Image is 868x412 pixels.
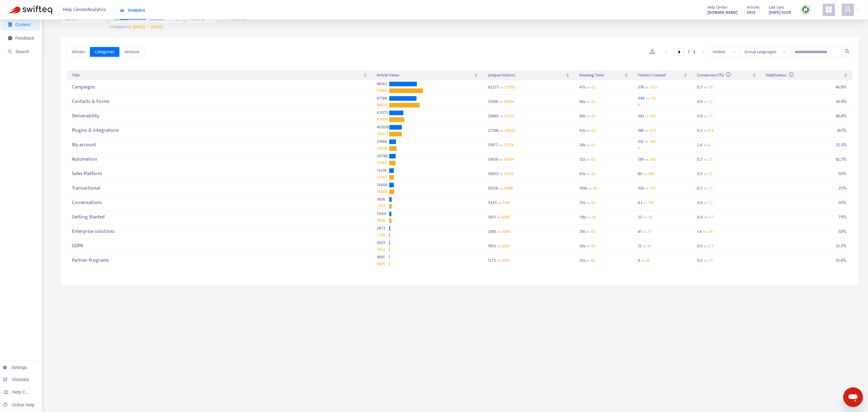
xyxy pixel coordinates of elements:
[72,97,367,107] div: Contacts & Forms
[645,128,648,134] span: vs
[766,155,848,164] div: 62.5 %
[638,138,656,152] span: 1406
[377,232,389,238] div: 2788
[697,127,714,134] div: 0.5
[643,243,646,249] span: vs
[638,199,654,206] div: 43
[488,257,570,264] div: 1275
[766,83,848,92] div: 46.9 %
[504,185,513,192] span: 11998
[372,71,483,80] th: Article Views
[500,113,503,119] span: vs
[697,98,713,105] div: 0.6
[646,257,650,264] span: 24
[704,142,707,148] span: vs
[704,128,707,134] span: vs
[8,49,12,54] span: search
[589,185,592,191] span: vs
[377,95,389,102] div: 87186
[644,200,647,206] span: vs
[90,47,119,57] button: Categories
[766,213,848,222] div: 75 %
[708,112,713,120] span: 1.7
[72,126,367,136] div: Plugins & Integrations
[638,171,654,177] div: 80
[587,243,590,249] span: vs
[72,256,367,266] div: Partner Programs
[227,15,248,22] span: + Add filter
[488,171,570,177] div: 10835
[708,170,712,177] span: 1.1
[579,199,628,206] div: 35 s
[766,112,848,121] div: 66.4 %
[72,183,367,194] div: Transactional
[592,170,596,177] span: 0 s
[579,156,628,163] div: 52 s
[67,71,372,80] th: Title
[579,84,628,91] div: 47 s
[708,127,714,134] span: 0.9
[697,72,731,79] span: Conversion (%)
[709,214,714,221] span: 0.7
[72,227,367,237] div: Enterprise solutions
[649,127,656,134] span: 373
[766,227,848,236] div: 50 %
[766,184,848,193] div: 25 %
[708,141,710,148] span: 6
[63,4,106,16] span: Help Center Analytics
[844,6,852,13] span: user
[3,365,27,370] a: Settings
[72,111,367,121] div: Deliverability
[591,98,596,105] span: 0 s
[638,72,683,79] span: Tickets Created
[643,229,647,235] span: vs
[499,185,503,191] span: vs
[574,71,633,80] th: Reading Time
[708,185,713,192] span: 1.7
[377,217,389,224] div: 7606
[766,241,848,251] div: 33.3 %
[377,167,389,174] div: 15219
[488,199,570,206] div: 5345
[3,402,34,407] a: Online Help
[591,257,596,264] span: 0 s
[502,214,510,221] span: 6366
[747,4,760,11] span: Articles
[119,47,144,57] button: Sections
[377,254,389,261] div: 1695
[708,84,713,91] span: 1.6
[662,48,671,56] li: Previous Page
[648,228,652,235] span: 77
[638,113,656,120] div: 383
[698,48,708,56] li: Next Page
[488,84,570,91] div: 62273
[591,156,596,163] span: 0 s
[648,199,654,206] span: 133
[704,156,707,163] span: vs
[502,228,511,235] span: 2095
[72,212,367,222] div: Getting Started
[697,228,713,235] div: 1.4
[638,156,656,163] div: 139
[708,9,738,16] strong: [DOMAIN_NAME]
[633,71,692,80] th: Tickets Created
[644,171,647,177] span: vs
[704,113,707,119] span: vs
[745,47,786,57] span: Group Languages
[587,229,590,235] span: vs
[638,228,652,235] div: 41
[592,112,596,120] span: 0 s
[72,82,367,92] div: Campaigns
[592,242,596,249] span: 0 s
[766,256,848,265] div: 55.6 %
[645,185,649,191] span: vs
[704,99,707,105] span: vs
[579,142,628,148] div: 38 s
[766,198,848,207] div: 50 %
[488,113,570,120] div: 29993
[377,87,389,94] div: 97663
[497,229,501,235] span: vs
[377,109,389,116] div: 45075
[377,124,389,131] div: 40309
[697,214,714,221] div: 0.4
